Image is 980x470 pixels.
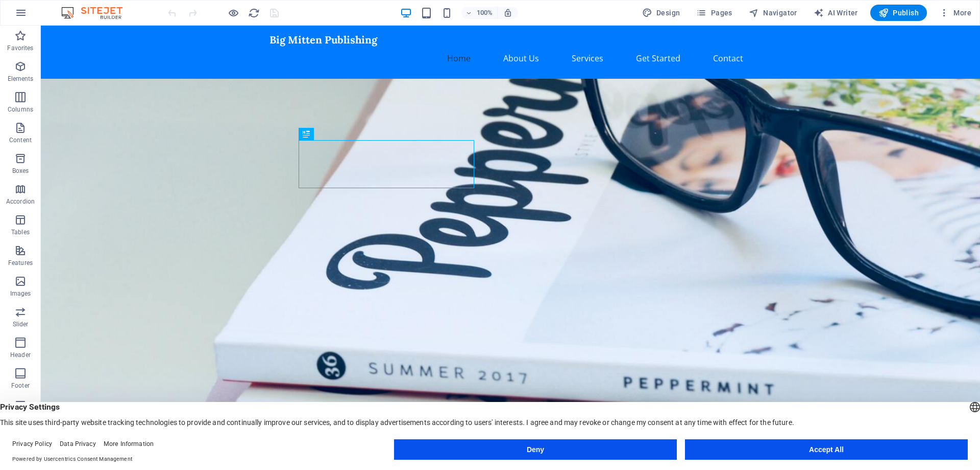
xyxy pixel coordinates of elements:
button: 2 [23,414,36,417]
p: Slider [13,320,29,328]
button: Pages [692,5,736,21]
button: More [935,5,975,21]
h6: 100% [477,7,493,19]
i: On resize automatically adjust zoom level to fit chosen device. [503,8,512,17]
p: Content [9,136,32,144]
span: AI Writer [814,8,858,18]
p: Favorites [7,44,33,52]
p: Header [10,351,31,359]
button: 100% [461,7,498,19]
p: Boxes [12,167,29,175]
button: Navigator [745,5,801,21]
button: Design [638,5,684,21]
p: Images [10,289,31,298]
button: Click here to leave preview mode and continue editing [227,7,239,19]
button: Publish [870,5,927,21]
p: Tables [11,228,30,236]
button: AI Writer [810,5,862,21]
img: Editor Logo [59,7,135,19]
span: Navigator [749,8,797,18]
span: Design [642,8,680,18]
p: Elements [8,75,34,83]
span: More [939,8,971,18]
button: 1 [23,402,36,405]
p: Features [8,259,33,267]
button: reload [248,7,260,19]
p: Accordion [6,197,35,206]
p: Columns [8,105,33,114]
button: 3 [23,427,36,429]
div: Design (Ctrl+Alt+Y) [638,5,684,21]
span: Pages [696,8,732,18]
span: Publish [878,8,919,18]
i: Reload page [248,7,260,19]
p: Footer [11,382,30,390]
